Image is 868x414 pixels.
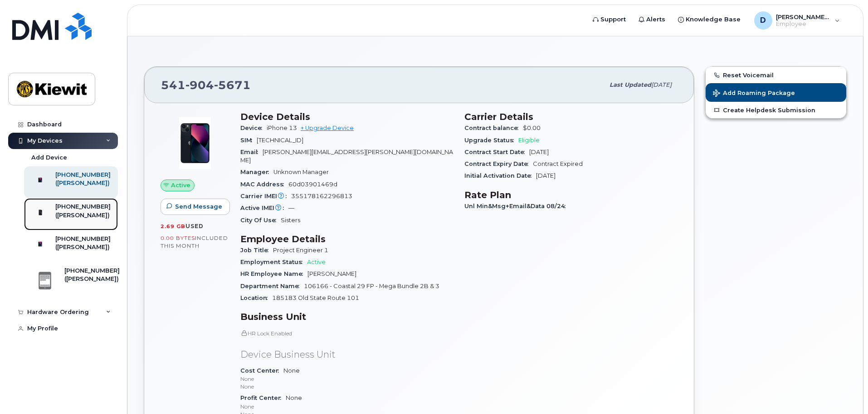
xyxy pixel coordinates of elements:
[464,137,518,144] span: Upgrade Status
[240,259,307,265] span: Employment Status
[171,181,190,190] span: Active
[161,235,195,241] span: 0.00 Bytes
[533,160,583,167] span: Contract Expired
[240,348,454,361] p: Device Business Unit
[240,383,454,390] p: None
[706,67,846,83] button: Reset Voicemail
[240,137,257,144] span: SIM
[185,223,204,229] span: used
[464,190,678,200] h3: Rate Plan
[240,283,304,289] span: Department Name
[240,294,272,301] span: Location
[240,181,288,188] span: MAC Address
[273,169,329,175] span: Unknown Manager
[240,367,283,374] span: Cost Center
[288,181,337,188] span: 60d03901469d
[523,125,541,131] span: $0.00
[161,78,251,92] span: 541
[464,160,533,167] span: Contract Expiry Date
[161,199,230,215] button: Send Message
[240,311,454,322] h3: Business Unit
[291,193,352,200] span: 355178162296813
[829,374,861,407] iframe: Messenger Launcher
[240,403,454,410] p: None
[301,125,354,131] a: + Upgrade Device
[713,90,795,98] span: Add Roaming Package
[161,223,185,229] span: 2.69 GB
[272,294,359,301] span: 185183 Old State Route 101
[273,247,328,254] span: Project Engineer 1
[240,329,454,337] p: HR Lock Enabled
[529,149,549,155] span: [DATE]
[240,234,454,244] h3: Employee Details
[464,111,678,122] h3: Carrier Details
[464,125,523,131] span: Contract balance
[168,116,222,170] img: image20231002-3703462-1ig824h.jpeg
[257,137,303,144] span: [TECHNICAL_ID]
[464,172,536,179] span: Initial Activation Date
[240,270,307,277] span: HR Employee Name
[240,247,273,254] span: Job Title
[464,149,529,155] span: Contract Start Date
[240,149,263,155] span: Email
[307,270,356,277] span: [PERSON_NAME]
[304,283,439,289] span: 106166 - Coastal 29 FP - Mega Bundle 2B & 3
[651,81,672,88] span: [DATE]
[240,367,454,391] span: None
[518,137,540,144] span: Eligible
[288,205,294,211] span: —
[307,259,326,265] span: Active
[185,78,214,92] span: 904
[240,394,286,401] span: Profit Center
[175,202,222,211] span: Send Message
[706,102,846,118] a: Create Helpdesk Submission
[240,125,267,131] span: Device
[706,83,846,102] button: Add Roaming Package
[267,125,297,131] span: iPhone 13
[240,193,291,200] span: Carrier IMEI
[610,81,651,88] span: Last updated
[240,169,273,175] span: Manager
[240,205,288,211] span: Active IMEI
[240,375,454,383] p: None
[240,149,453,164] span: [PERSON_NAME][EMAIL_ADDRESS][PERSON_NAME][DOMAIN_NAME]
[464,203,570,209] span: Unl Min&Msg+Email&Data 08/24
[240,217,281,224] span: City Of Use
[214,78,251,92] span: 5671
[536,172,556,179] span: [DATE]
[240,111,454,122] h3: Device Details
[281,217,300,224] span: Sisters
